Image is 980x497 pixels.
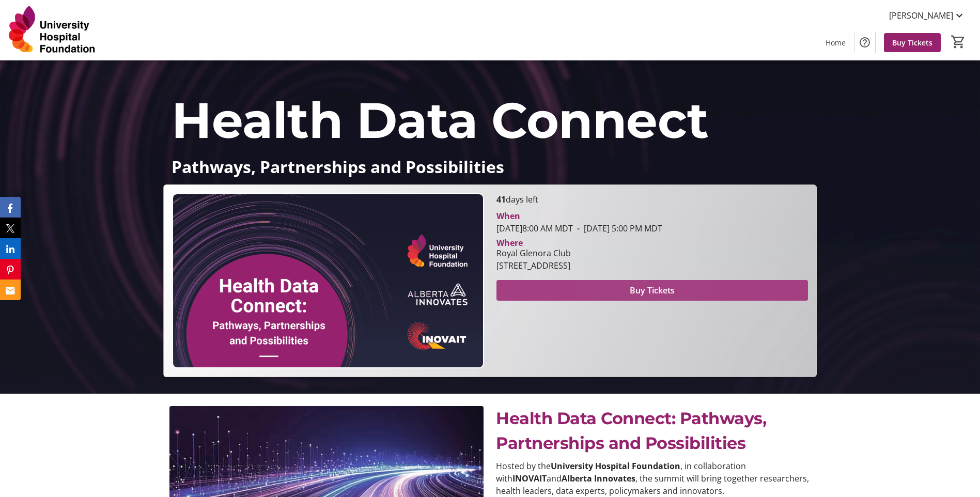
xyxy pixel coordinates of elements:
div: When [496,210,520,222]
span: Buy Tickets [630,284,675,297]
div: Royal Glenora Club [496,247,571,259]
button: Help [854,32,875,53]
div: [STREET_ADDRESS] [496,259,571,272]
strong: INOVAIT [512,473,547,484]
a: Buy Tickets [884,33,941,52]
span: Health Data Connect: Pathways, Partnerships and Possibilities [496,408,766,453]
span: Home [826,37,846,48]
span: Buy Tickets [892,37,932,48]
button: Cart [949,33,968,51]
span: Health Data Connect [172,90,709,150]
span: [DATE] 8:00 AM MDT [496,223,573,234]
div: Where [496,239,523,247]
img: Campaign CTA Media Photo [172,193,484,368]
img: University Hospital Foundation's Logo [6,4,98,56]
p: Hosted by the , in collaboration with and , the summit will bring together researchers, health le... [496,460,810,497]
button: [PERSON_NAME] [881,7,974,24]
button: Buy Tickets [496,280,808,301]
span: [PERSON_NAME] [889,9,953,22]
strong: University Hospital Foundation [551,460,680,472]
span: 41 [496,194,506,205]
p: Pathways, Partnerships and Possibilities [172,158,808,176]
p: days left [496,193,808,206]
span: [DATE] 5:00 PM MDT [573,223,662,234]
strong: Alberta Innovates [562,473,635,484]
a: Home [817,33,854,52]
span: - [573,223,584,234]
